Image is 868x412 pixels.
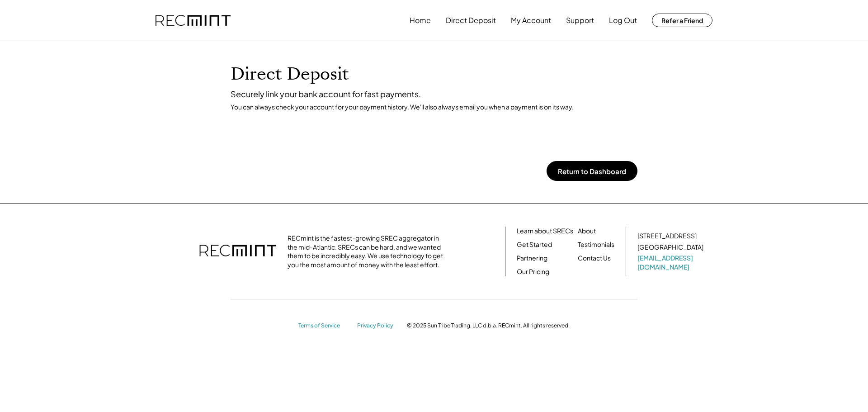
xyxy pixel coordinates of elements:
button: Refer a Friend [652,14,712,27]
a: Privacy Policy [357,322,398,330]
a: [EMAIL_ADDRESS][DOMAIN_NAME] [637,254,705,271]
div: [GEOGRAPHIC_DATA] [637,243,703,252]
a: Contact Us [578,254,611,263]
button: Support [566,11,594,29]
div: You can always check your account for your payment history. We'll also always email you when a pa... [231,103,637,111]
h1: Direct Deposit [231,64,637,85]
a: Terms of Service [298,322,348,330]
button: Home [410,11,431,29]
button: My Account [511,11,551,29]
img: recmint-logotype%403x.png [199,236,276,267]
button: Log Out [609,11,637,29]
div: [STREET_ADDRESS] [637,232,697,241]
div: Securely link your bank account for fast payments. [231,89,637,99]
a: Our Pricing [517,267,549,276]
button: Return to Dashboard [547,161,637,181]
a: Learn about SRECs [517,227,573,236]
div: © 2025 Sun Tribe Trading, LLC d.b.a. RECmint. All rights reserved. [407,322,570,329]
button: Direct Deposit [446,11,496,29]
div: RECmint is the fastest-growing SREC aggregator in the mid-Atlantic. SRECs can be hard, and we wan... [288,234,448,269]
a: Testimonials [578,240,614,249]
a: Partnering [517,254,547,263]
a: Get Started [517,240,552,249]
a: About [578,227,596,236]
img: recmint-logotype%403x.png [156,15,231,26]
